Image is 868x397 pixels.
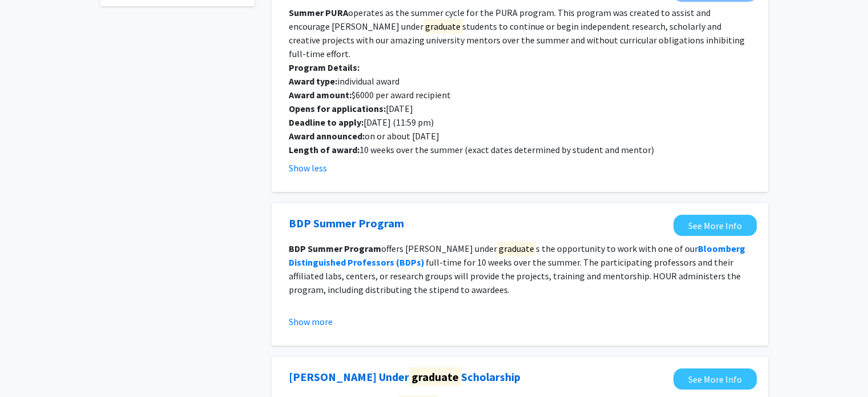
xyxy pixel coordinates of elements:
strong: BDP Summer Program [289,243,381,254]
strong: Award announced: [289,130,365,142]
p: individual award [289,74,751,88]
p: [DATE] (11:59 pm) [289,115,751,129]
p: $6000 per award recipient [289,88,751,102]
mark: graduate [409,367,461,386]
span: operates as the summer cycle for the PURA program. This program was created to assist and encoura... [289,7,745,59]
mark: graduate [497,241,536,256]
mark: graduate [608,310,647,324]
mark: graduate [423,19,462,34]
iframe: Chat [9,346,49,388]
button: Show more [289,315,333,328]
strong: Program Details: [289,62,360,73]
p: offers [PERSON_NAME] under s the opportunity to work with one of our full-time for 10 weeks over ... [289,242,751,296]
strong: Deadline to apply: [289,117,364,128]
strong: Opens for applications: [289,103,386,114]
strong: Award type: [289,75,337,87]
strong: Summer PURA [289,7,348,18]
a: Opens in a new tab [289,368,520,386]
strong: Length of award: [289,144,360,155]
button: Show less [289,161,327,175]
a: Opens in a new tab [289,215,404,232]
p: on or about [DATE] [289,129,751,143]
p: [DATE] [289,102,751,115]
a: Opens in a new tab [673,215,757,236]
strong: Award amount: [289,89,352,101]
a: Opens in a new tab [673,368,757,390]
p: 10 weeks over the summer (exact dates determined by student and mentor) [289,143,751,157]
